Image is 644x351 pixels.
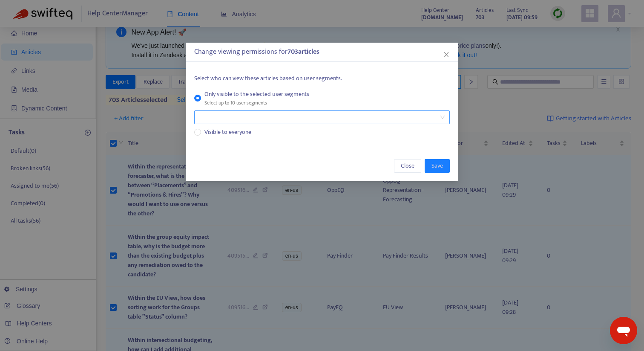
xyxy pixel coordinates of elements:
span: close [443,51,450,58]
button: Close [394,159,421,173]
div: Change viewing permissions for [194,47,450,57]
span: Visible to everyone [201,128,255,137]
div: Only visible to the selected user segments [204,90,309,99]
button: Save [425,159,450,173]
span: Close [401,161,414,171]
button: Close [442,50,451,59]
p: Select who can view these articles based on user segments. [194,74,450,83]
strong: 703 article s [287,46,319,58]
iframe: Button to launch messaging window [610,317,637,344]
div: Select up to 10 user segments [204,99,309,107]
